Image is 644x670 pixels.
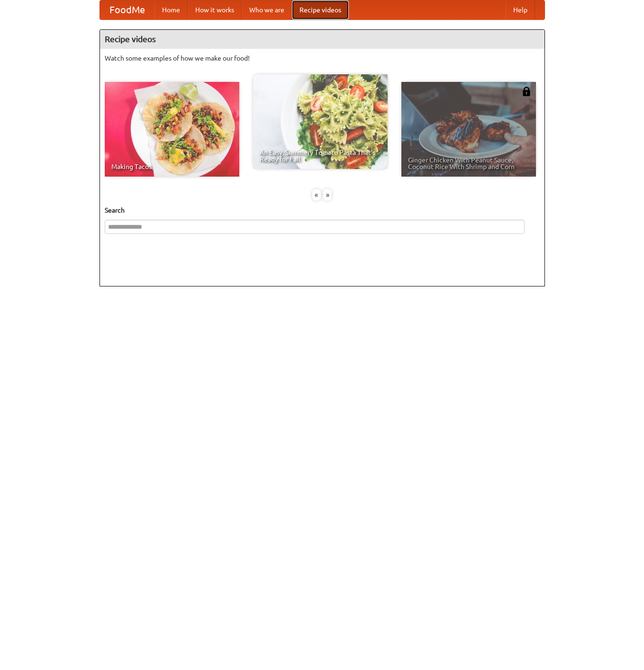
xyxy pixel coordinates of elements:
a: FoodMe [100,0,154,19]
a: Help [506,0,535,19]
a: Making Tacos [105,82,239,177]
img: 483408.png [522,87,531,96]
span: An Easy, Summery Tomato Pasta That's Ready for Fall [260,149,381,162]
p: Watch some examples of how we make our food! [105,54,540,63]
a: How it works [188,0,242,19]
a: Recipe videos [292,0,349,19]
div: » [323,189,332,201]
h5: Search [105,205,540,215]
a: Home [154,0,188,19]
h4: Recipe videos [100,30,544,49]
div: « [312,189,321,201]
span: Making Tacos [111,163,233,170]
a: An Easy, Summery Tomato Pasta That's Ready for Fall [253,74,388,169]
a: Who we are [242,0,292,19]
